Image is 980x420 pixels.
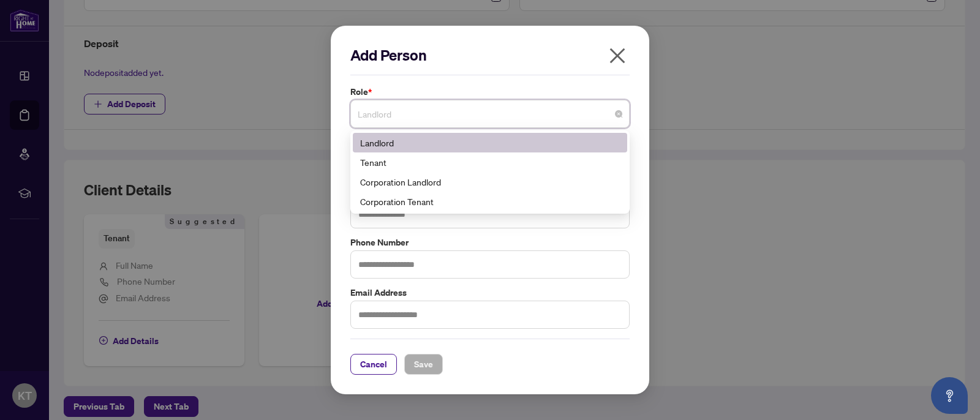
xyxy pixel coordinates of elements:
[353,172,627,192] div: Corporation Landlord
[350,236,630,249] label: Phone Number
[353,152,627,172] div: Tenant
[353,192,627,211] div: Corporation Tenant
[350,85,630,99] label: Role
[353,133,627,152] div: Landlord
[350,354,397,375] button: Cancel
[350,286,630,299] label: Email Address
[358,102,622,126] span: Landlord
[360,195,620,208] div: Corporation Tenant
[608,46,627,66] span: close
[360,175,620,189] div: Corporation Landlord
[404,354,443,375] button: Save
[615,110,622,118] span: close-circle
[360,136,620,149] div: Landlord
[350,45,630,65] h2: Add Person
[931,377,968,414] button: Open asap
[360,354,387,374] span: Cancel
[360,156,620,169] div: Tenant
